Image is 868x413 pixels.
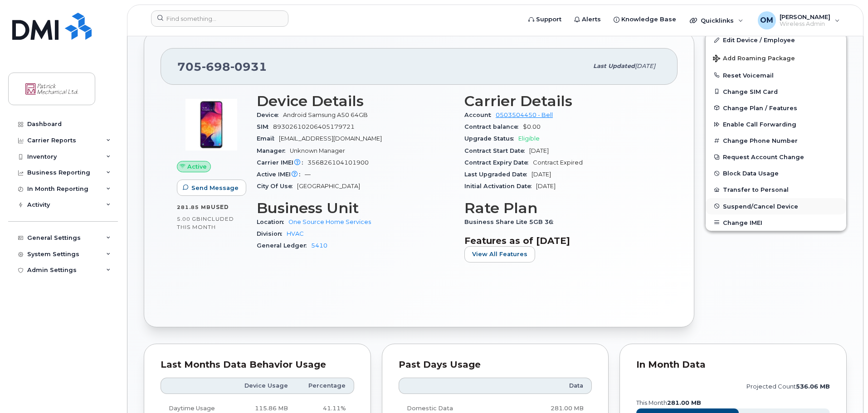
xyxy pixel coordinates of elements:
button: Add Roaming Package [706,49,846,67]
button: View All Features [464,246,535,262]
span: — [305,171,311,178]
span: Quicklinks [701,17,734,24]
div: Omar Meneses [751,11,846,29]
span: Contract balance [464,123,523,130]
span: Change Plan / Features [723,104,797,111]
span: [EMAIL_ADDRESS][DOMAIN_NAME] [279,135,382,142]
button: Change IMEI [706,214,846,231]
button: Request Account Change [706,149,846,165]
h3: Features as of [DATE] [464,235,661,246]
span: View All Features [472,250,527,258]
span: Contract Expired [533,159,583,166]
span: Manager [257,147,290,154]
span: Eligible [518,135,540,142]
button: Change Phone Number [706,132,846,149]
span: Add Roaming Package [713,55,795,63]
span: included this month [177,215,234,230]
span: Device [257,112,283,118]
span: Initial Activation Date [464,183,536,189]
span: Last Upgraded Date [464,171,532,178]
span: 705 [177,60,267,73]
input: Find something... [151,10,288,27]
tspan: 281.00 MB [667,399,701,406]
span: Upgrade Status [464,135,518,142]
span: Suspend/Cancel Device [723,203,798,209]
h3: Carrier Details [464,93,661,109]
a: Support [522,10,568,29]
span: $0.00 [523,123,541,130]
span: 356826104101900 [307,159,369,166]
span: Last updated [593,63,635,69]
span: Alerts [582,15,601,24]
button: Change Plan / Features [706,100,846,116]
span: [PERSON_NAME] [780,13,830,20]
button: Suspend/Cancel Device [706,198,846,214]
button: Transfer to Personal [706,181,846,198]
a: HVAC [287,230,304,237]
span: Active [187,162,207,171]
span: Contract Expiry Date [464,159,533,166]
span: Contract Start Date [464,147,529,154]
div: Quicklinks [683,11,750,29]
span: SIM [257,123,273,130]
tspan: 536.06 MB [796,383,830,390]
span: Carrier IMEI [257,159,307,166]
span: Account [464,112,496,118]
div: In Month Data [636,360,830,369]
span: used [211,204,229,210]
a: Knowledge Base [607,10,683,29]
span: 698 [202,60,230,73]
span: Email [257,135,279,142]
span: OM [760,15,773,26]
text: projected count [746,383,830,390]
div: Past Days Usage [399,360,592,369]
span: 0931 [230,60,267,73]
span: [DATE] [532,171,551,178]
th: Percentage [296,378,354,394]
a: 0503504450 - Bell [496,112,553,118]
span: Business Share Lite 5GB 36 [464,219,558,225]
span: Unknown Manager [290,147,345,154]
span: Knowledge Base [621,15,676,24]
a: Alerts [568,10,607,29]
th: Device Usage [232,378,296,394]
span: 281.85 MB [177,204,211,210]
span: [DATE] [529,147,549,154]
span: [DATE] [635,63,655,69]
h3: Business Unit [257,200,454,216]
button: Enable Call Forwarding [706,116,846,132]
img: image20231002-3703462-1qu0sfr.jpeg [184,97,239,152]
span: Enable Call Forwarding [723,121,796,128]
span: Division [257,230,287,237]
h3: Rate Plan [464,200,661,216]
h3: Device Details [257,93,454,109]
span: Send Message [191,184,239,192]
text: this month [636,399,701,406]
span: [GEOGRAPHIC_DATA] [297,183,360,189]
span: [DATE] [536,183,556,189]
a: Edit Device / Employee [706,32,846,48]
span: Wireless Admin [780,20,830,28]
button: Block Data Usage [706,165,846,181]
span: 5.00 GB [177,216,201,222]
a: 5410 [311,242,327,249]
span: Support [536,15,561,24]
span: City Of Use [257,183,297,189]
span: Location [257,219,288,225]
th: Data [506,378,592,394]
div: Last Months Data Behavior Usage [161,360,354,369]
span: 89302610206405179721 [273,123,355,130]
span: Active IMEI [257,171,305,178]
span: Android Samsung A50 64GB [283,112,368,118]
button: Change SIM Card [706,83,846,100]
button: Reset Voicemail [706,67,846,83]
button: Send Message [177,180,246,196]
a: One Source Home Services [288,219,371,225]
span: General Ledger [257,242,311,249]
